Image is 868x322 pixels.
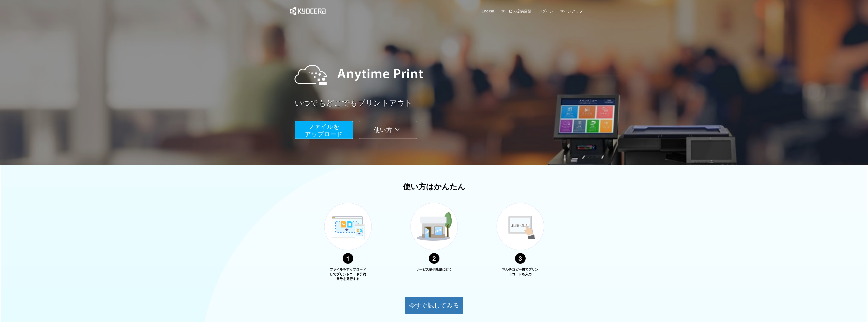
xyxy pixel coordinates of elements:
[295,98,586,109] a: いつでもどこでもプリントアウト
[329,267,367,281] p: ファイルをアップロードしてプリントコード予約番号を発行する
[501,8,531,14] a: サービス提供店舗
[501,267,539,277] p: マルチコピー機でプリントコードを入力
[405,297,463,314] button: 今すぐ試してみる
[295,121,353,139] button: ファイルを​​アップロード
[305,123,343,138] span: ファイルを ​​アップロード
[560,8,583,14] a: サインアップ
[359,121,417,139] button: 使い方
[482,8,494,14] a: English
[415,267,453,272] p: サービス提供店舗に行く
[538,8,553,14] a: ログイン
